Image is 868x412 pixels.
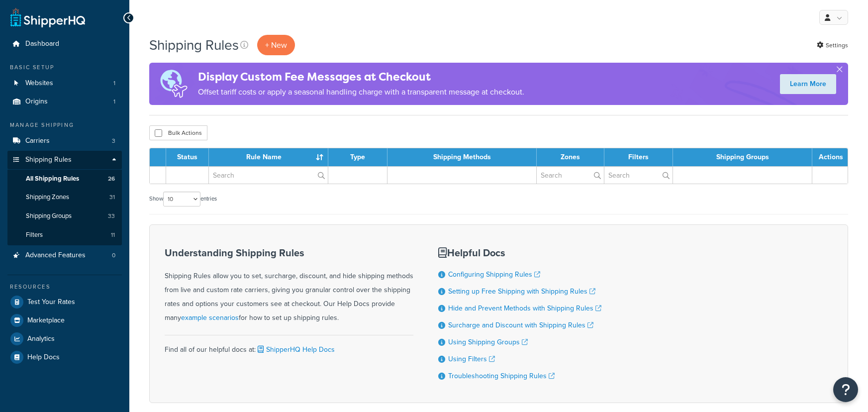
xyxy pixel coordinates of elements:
span: All Shipping Rules [26,175,79,183]
th: Shipping Groups [673,148,813,166]
div: Find all of our helpful docs at: [165,335,413,357]
a: Surcharge and Discount with Shipping Rules [448,320,593,330]
th: Zones [537,148,604,166]
th: Type [328,148,387,166]
a: Settings [817,38,848,52]
p: + New [257,35,295,55]
span: 3 [112,137,115,145]
p: Offset tariff costs or apply a seasonal handling charge with a transparent message at checkout. [198,85,524,99]
img: duties-banner-06bc72dcb5fe05cb3f9472aba00be2ae8eb53ab6f0d8bb03d382ba314ac3c341.png [149,63,198,105]
input: Search [209,167,328,184]
span: Websites [25,79,53,88]
a: Using Shipping Groups [448,337,528,347]
a: Test Your Rates [7,293,122,311]
a: Marketplace [7,311,122,329]
a: Shipping Rules [7,151,122,169]
th: Rule Name [209,148,328,166]
div: Manage Shipping [7,121,122,129]
a: Carriers 3 [7,132,122,150]
span: Marketplace [27,316,65,325]
span: Help Docs [27,353,60,362]
span: Carriers [25,137,50,145]
span: Filters [26,231,43,239]
a: Analytics [7,330,122,348]
span: Test Your Rates [27,298,75,307]
div: Shipping Rules allow you to set, surcharge, discount, and hide shipping methods from live and cus... [165,247,413,325]
span: 26 [108,175,115,183]
a: ShipperHQ Home [10,7,85,27]
a: Websites 1 [7,74,122,93]
a: example scenarios [181,312,239,323]
a: Shipping Groups 33 [7,207,122,225]
a: Origins 1 [7,93,122,111]
span: 1 [113,79,115,88]
span: 0 [112,251,115,260]
span: Dashboard [25,40,59,48]
li: Shipping Zones [7,188,122,206]
li: Shipping Groups [7,207,122,225]
a: Shipping Zones 31 [7,188,122,206]
th: Filters [604,148,673,166]
button: Bulk Actions [149,125,207,140]
span: 33 [108,212,115,220]
a: Filters 11 [7,226,122,244]
li: Carriers [7,132,122,150]
a: Troubleshooting Shipping Rules [448,371,555,381]
select: Showentries [163,192,200,206]
a: Learn More [780,74,836,94]
span: Analytics [27,335,55,343]
a: Setting up Free Shipping with Shipping Rules [448,286,595,297]
li: All Shipping Rules [7,170,122,188]
span: Shipping Zones [26,193,69,202]
span: Shipping Groups [26,212,72,220]
h1: Shipping Rules [149,35,239,55]
a: ShipperHQ Help Docs [256,344,335,355]
a: Hide and Prevent Methods with Shipping Rules [448,303,601,313]
a: Advanced Features 0 [7,246,122,265]
th: Status [166,148,209,166]
span: 31 [109,193,115,202]
div: Resources [7,283,122,291]
label: Show entries [149,192,217,206]
a: Help Docs [7,348,122,366]
th: Shipping Methods [387,148,537,166]
h4: Display Custom Fee Messages at Checkout [198,69,524,85]
h3: Helpful Docs [438,247,601,258]
a: Using Filters [448,354,495,364]
a: Dashboard [7,35,122,53]
span: Shipping Rules [25,156,72,164]
th: Actions [812,148,848,166]
a: All Shipping Rules 26 [7,170,122,188]
li: Shipping Rules [7,151,122,245]
span: Origins [25,98,48,106]
span: 11 [111,231,115,239]
li: Websites [7,74,122,93]
button: Open Resource Center [833,377,858,402]
li: Filters [7,226,122,244]
h3: Understanding Shipping Rules [165,247,413,258]
a: Configuring Shipping Rules [448,269,540,280]
span: Advanced Features [25,251,86,260]
input: Search [604,167,672,184]
li: Advanced Features [7,246,122,265]
span: 1 [113,98,115,106]
li: Origins [7,93,122,111]
div: Basic Setup [7,63,122,72]
input: Search [537,167,604,184]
